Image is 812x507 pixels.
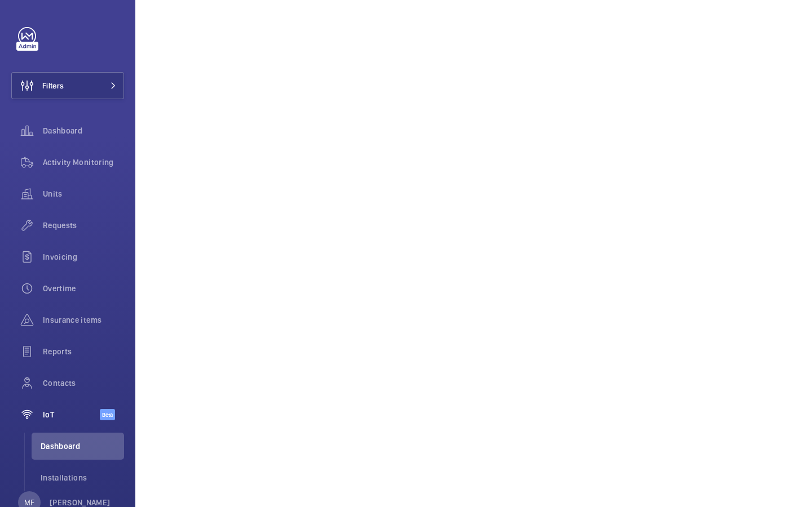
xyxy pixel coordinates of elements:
[100,409,115,420] span: Beta
[43,251,124,263] span: Invoicing
[41,472,124,483] span: Installations
[43,188,124,199] span: Units
[43,314,124,326] span: Insurance items
[43,157,124,168] span: Activity Monitoring
[43,220,124,231] span: Requests
[41,441,124,452] span: Dashboard
[43,346,124,357] span: Reports
[11,72,124,99] button: Filters
[42,80,64,91] span: Filters
[43,125,124,136] span: Dashboard
[43,283,124,294] span: Overtime
[43,377,124,389] span: Contacts
[43,409,100,420] span: IoT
